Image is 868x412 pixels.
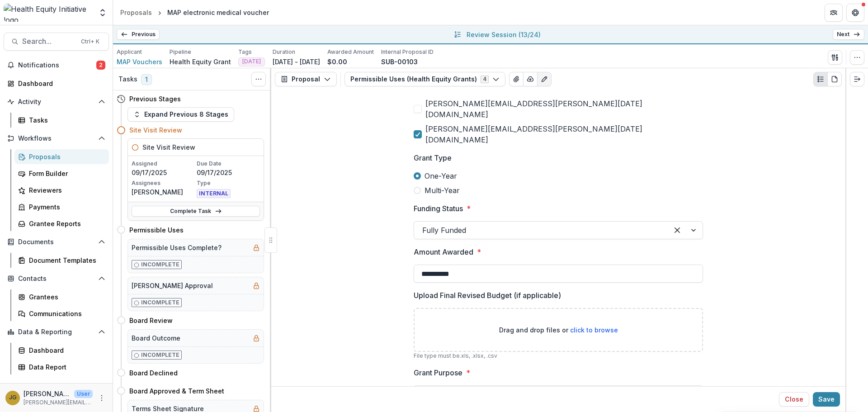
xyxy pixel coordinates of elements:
span: Data & Reporting [18,328,94,336]
p: Duration [273,48,295,56]
button: Open Activity [4,95,109,109]
button: Open Workflows [4,131,109,146]
div: Grantees [29,292,102,302]
button: Open entity switcher [96,4,109,22]
span: 1 [141,74,152,85]
a: Grantees [14,289,109,304]
p: Internal Proposal ID [381,48,434,56]
div: Data Report [29,362,102,372]
p: SUB-00103 [381,57,418,66]
span: Documents [18,238,94,246]
button: Get Help [846,4,864,22]
h4: Board Review [129,316,173,325]
p: Grant Purpose [414,367,462,378]
a: Dashboard [4,76,109,91]
a: Reviewers [14,183,109,198]
a: Dashboard [14,343,109,358]
button: Open Contacts [4,271,109,286]
div: Payments [29,202,102,212]
nav: breadcrumb [117,6,273,19]
button: PDF view [827,72,842,86]
button: All submissions [452,29,463,40]
img: Health Equity Initiative logo [4,4,93,22]
a: Communications [14,306,109,321]
div: Grantee Reports [29,219,102,228]
p: [PERSON_NAME] [132,187,195,197]
p: [PERSON_NAME] [24,389,71,398]
a: Proposals [117,6,156,19]
button: Search... [4,33,109,51]
p: Funding Status [414,203,463,214]
button: More [96,393,107,403]
p: Grant Type [414,152,452,163]
p: [PERSON_NAME][EMAIL_ADDRESS][PERSON_NAME][DATE][DOMAIN_NAME] [24,398,93,407]
p: Assignees [132,179,195,187]
button: Edit as form [537,72,552,86]
button: Proposal [275,72,337,86]
p: 09/17/2025 [132,168,195,177]
div: Ctrl + K [79,37,101,47]
p: Review Session ( 13/24 ) [467,30,541,39]
p: Drag and drop files or [499,325,618,335]
button: Save [813,392,840,407]
div: MAP electronic medical voucher [167,8,269,17]
h5: Permissible Uses Complete? [132,243,222,252]
a: Previous [117,29,160,40]
span: [DATE] [242,58,261,65]
span: Notifications [18,62,96,69]
h4: Board Approved & Term Sheet [129,386,224,396]
button: Open Documents [4,235,109,249]
div: Dashboard [18,79,102,88]
p: User [74,390,93,398]
h4: Site Visit Review [129,125,182,135]
a: Data Report [14,360,109,374]
h4: Permissible Uses [129,225,184,235]
p: Incomplete [141,351,179,359]
p: [DATE] - [DATE] [273,57,320,66]
a: Grantee Reports [14,216,109,231]
button: Plaintext view [813,72,828,86]
div: Jenna Grant [9,395,17,401]
div: Communications [29,309,102,318]
p: Upload Final Revised Budget (if applicable) [414,290,561,301]
p: Due Date [197,160,260,168]
button: Partners [825,4,843,22]
a: Next [833,29,864,40]
p: Amount Awarded [414,246,473,257]
h4: Previous Stages [129,94,181,104]
div: Proposals [29,152,102,161]
span: Workflows [18,135,94,142]
p: Health Equity Grant [170,57,231,66]
span: [PERSON_NAME][EMAIL_ADDRESS][PERSON_NAME][DATE][DOMAIN_NAME] [425,98,703,120]
span: Search... [22,37,75,46]
p: Tags [238,48,252,56]
p: File type must be .xls, .xlsx, .csv [414,352,703,360]
span: Contacts [18,275,94,283]
p: Incomplete [141,260,179,269]
h5: Site Visit Review [142,142,195,152]
span: One-Year [425,170,457,181]
a: Payments [14,199,109,214]
div: Form Builder [29,169,102,178]
span: Multi-Year [425,185,460,196]
p: Awarded Amount [327,48,374,56]
h5: [PERSON_NAME] Approval [132,281,213,290]
div: Document Templates [29,256,102,265]
a: Complete Task [132,206,260,217]
a: Document Templates [14,253,109,268]
div: Dashboard [29,346,102,355]
h3: Tasks [118,76,137,83]
span: INTERNAL [197,189,231,198]
div: Reviewers [29,185,102,195]
p: Type [197,179,260,187]
p: Pipeline [170,48,191,56]
button: Close [779,392,809,407]
span: MAP Vouchers [117,57,162,66]
p: $0.00 [327,57,347,66]
button: Open Data & Reporting [4,325,109,339]
div: Proposals [120,8,152,17]
span: Activity [18,98,94,106]
span: click to browse [570,326,618,334]
button: Permissible Uses (Health Equity Grants)4 [344,72,505,86]
button: Toggle View Cancelled Tasks [251,72,266,86]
